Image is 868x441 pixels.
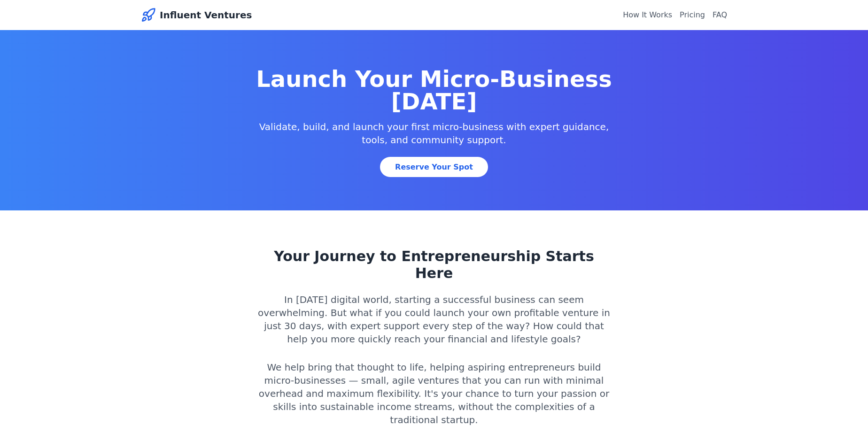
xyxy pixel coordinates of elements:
[160,8,252,22] span: Influent Ventures
[680,10,705,19] a: Pricing
[254,293,614,346] p: In [DATE] digital world, starting a successful business can seem overwhelming. But what if you co...
[713,10,727,19] a: FAQ
[623,10,672,19] a: How It Works
[254,361,614,426] p: We help bring that thought to life, helping aspiring entrepreneurs build micro-businesses — small...
[254,68,614,113] h1: Launch Your Micro-Business [DATE]
[254,120,614,147] p: Validate, build, and launch your first micro-business with expert guidance, tools, and community ...
[380,157,488,177] a: Reserve Your Spot
[254,248,614,282] h2: Your Journey to Entrepreneurship Starts Here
